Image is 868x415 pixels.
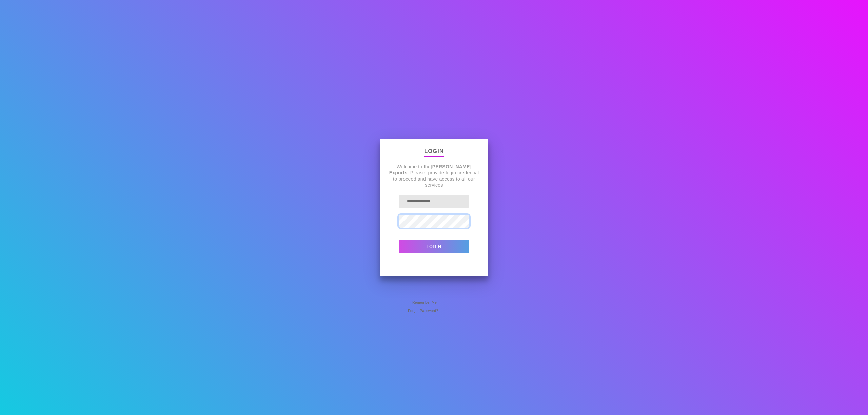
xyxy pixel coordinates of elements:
strong: [PERSON_NAME] Exports [389,164,472,175]
span: Remember Me [412,299,437,306]
p: Login [424,147,444,157]
p: Welcome to the . Please, provide login credential to proceed and have access to all our services [388,164,480,188]
button: Login [399,240,469,253]
span: Forgot Password? [408,307,438,314]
